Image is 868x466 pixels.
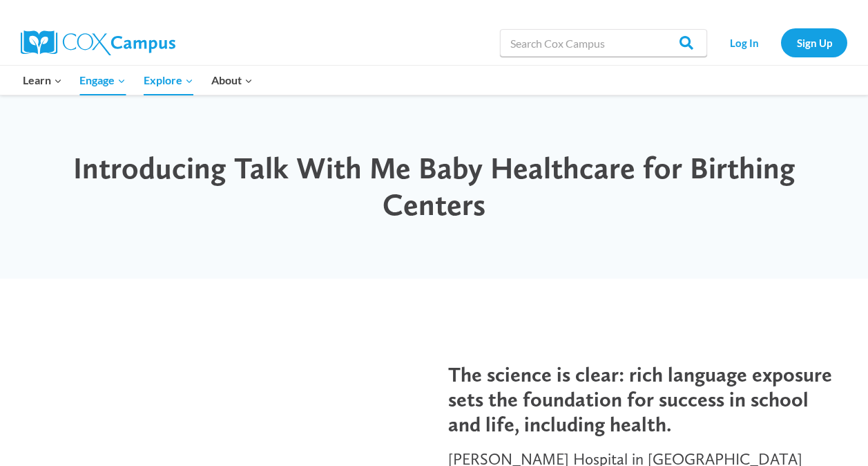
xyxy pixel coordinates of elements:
[144,71,193,89] span: Explore
[21,30,175,55] img: Cox Campus
[28,150,840,223] h1: Introducing Talk With Me Baby Healthcare for Birthing Centers
[500,29,707,57] input: Search Cox Campus
[211,71,253,89] span: About
[14,66,261,95] nav: Primary Navigation
[448,362,832,436] span: The science is clear: rich language exposure sets the foundation for success in school and life, ...
[781,28,847,57] a: Sign Up
[714,28,774,57] a: Log In
[23,71,62,89] span: Learn
[79,71,126,89] span: Engage
[714,28,847,57] nav: Secondary Navigation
